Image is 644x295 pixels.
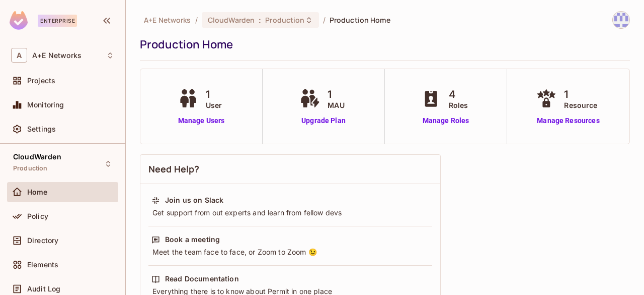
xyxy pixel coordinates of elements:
span: Production [13,164,48,172]
span: 1 [206,87,222,102]
a: Manage Resources [534,115,602,126]
li: / [323,15,326,25]
span: Production Home [330,15,390,25]
span: Roles [449,100,468,110]
span: Need Help? [148,163,200,175]
span: 4 [449,87,468,102]
span: 1 [564,87,597,102]
div: Production Home [140,37,625,52]
div: Book a meeting [165,234,220,245]
span: Elements [27,261,58,269]
div: Enterprise [38,15,77,27]
span: Workspace: A+E Networks [32,51,82,60]
div: Get support from out experts and learn from fellow devs [151,208,429,218]
span: Production [265,15,304,25]
span: 1 [328,87,344,102]
span: CloudWarden [13,153,61,161]
div: Join us on Slack [165,195,223,205]
span: the active workspace [144,15,191,25]
a: Manage Roles [419,115,473,126]
span: : [258,16,262,24]
span: MAU [328,100,344,110]
span: Monitoring [27,101,64,109]
span: Directory [27,237,58,245]
div: Read Documentation [165,274,239,284]
span: Policy [27,212,48,220]
span: A [11,48,27,63]
span: Projects [27,77,55,85]
span: Audit Log [27,285,60,293]
img: Muhammad Kassali [613,12,629,28]
span: Settings [27,125,56,133]
span: Home [27,188,48,196]
div: Meet the team face to face, or Zoom to Zoom 😉 [151,247,429,257]
li: / [195,15,198,25]
img: SReyMgAAAABJRU5ErkJggg== [10,11,28,30]
span: CloudWarden [208,15,255,25]
a: Upgrade Plan [297,115,349,126]
span: User [206,100,222,110]
a: Manage Users [176,115,227,126]
span: Resource [564,100,597,110]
